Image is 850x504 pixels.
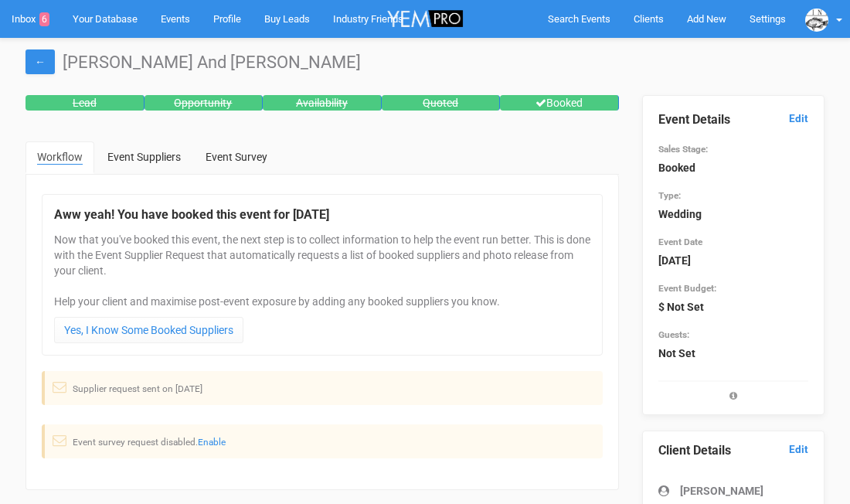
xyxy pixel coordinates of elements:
[144,95,263,111] div: Opportunity
[25,95,144,111] div: Lead
[73,437,226,448] small: Event survey request disabled.
[658,144,708,155] small: Sales Stage:
[39,12,49,26] span: 6
[658,190,681,201] small: Type:
[658,283,716,294] small: Event Budget:
[680,485,763,497] strong: [PERSON_NAME]
[73,383,202,394] small: Supplier request sent on [DATE]
[789,442,808,457] a: Edit
[382,95,501,111] div: Quoted
[658,111,808,129] legend: Event Details
[634,13,664,25] span: Clients
[25,141,94,174] a: Workflow
[658,329,689,340] small: Guests:
[548,13,610,25] span: Search Events
[54,232,590,309] p: Now that you've booked this event, the next step is to collect information to help the event run ...
[263,95,382,111] div: Availability
[25,49,55,74] a: ←
[54,317,243,343] a: Yes, I Know Some Booked Suppliers
[805,9,828,32] img: data
[687,13,726,25] span: Add New
[96,141,192,172] a: Event Suppliers
[658,208,702,220] strong: Wedding
[500,95,619,111] div: Booked
[658,301,704,313] strong: $ Not Set
[658,347,695,359] strong: Not Set
[54,206,590,224] legend: Aww yeah! You have booked this event for [DATE]
[194,141,279,172] a: Event Survey
[25,53,824,72] h1: [PERSON_NAME] And [PERSON_NAME]
[198,437,226,448] a: Enable
[658,254,691,267] strong: [DATE]
[658,237,702,247] small: Event Date
[658,162,695,174] strong: Booked
[789,111,808,126] a: Edit
[658,442,808,460] legend: Client Details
